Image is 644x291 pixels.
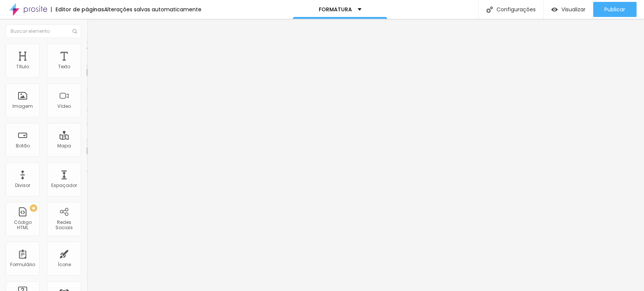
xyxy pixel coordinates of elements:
[58,64,70,69] div: Texto
[319,7,352,12] p: FORMATURA
[15,183,30,188] div: Divisor
[51,7,104,12] div: Editor de páginas
[49,220,79,231] div: Redes Sociais
[544,2,593,17] button: Visualizar
[104,7,201,12] div: Alterações salvas automaticamente
[16,143,30,149] div: Botão
[72,29,77,34] img: Icone
[51,183,77,188] div: Espaçador
[58,262,71,267] div: Ícone
[604,6,625,12] span: Publicar
[87,19,644,291] iframe: Editor
[561,6,586,12] span: Visualizar
[10,262,35,267] div: Formulário
[57,143,71,149] div: Mapa
[593,2,636,17] button: Publicar
[6,25,81,38] input: Buscar elemento
[8,220,37,231] div: Código HTML
[12,104,33,109] div: Imagem
[486,6,493,13] img: Icone
[16,64,29,69] div: Título
[57,104,71,109] div: Vídeo
[551,6,558,13] img: view-1.svg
